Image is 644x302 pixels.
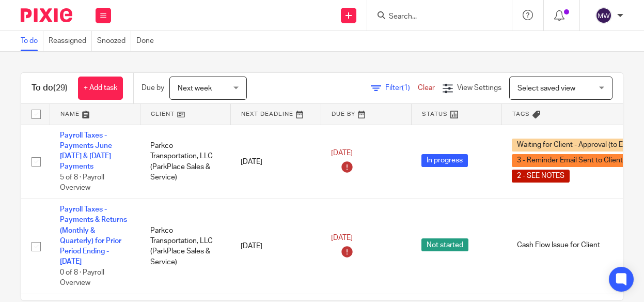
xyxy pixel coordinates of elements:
a: Snoozed [97,31,131,51]
span: [DATE] [331,150,353,157]
input: Search [388,12,481,22]
a: Clear [418,84,435,92]
span: 3 - Reminder Email Sent to Client [512,154,628,167]
a: Payroll Taxes - Payments & Returns (Monthly & Quarterly) for Prior Period Ending - [DATE] [60,206,127,266]
img: Pixie [21,8,72,22]
a: Done [136,31,159,51]
span: Next week [178,85,212,92]
img: svg%3E [595,7,612,24]
a: Reassigned [49,31,92,51]
span: (1) [402,84,410,92]
span: Cash Flow Issue for Client [512,238,605,251]
span: 5 of 8 · Payroll Overview [60,174,104,192]
a: + Add task [78,77,123,100]
span: Select saved view [517,85,575,92]
span: In progress [421,154,468,167]
span: [DATE] [331,234,353,241]
td: Parkco Transportation, LLC (ParkPlace Sales & Service) [140,125,230,199]
span: Filter [385,84,418,92]
td: [DATE] [230,199,321,294]
span: 0 of 8 · Payroll Overview [60,269,104,287]
p: Due by [142,83,164,93]
span: Tags [512,111,530,117]
span: Not started [421,238,468,251]
a: Payroll Taxes - Payments June [DATE] & [DATE] Payments [60,132,112,171]
span: 2 - SEE NOTES [512,170,570,183]
td: [DATE] [230,125,321,199]
span: (29) [53,84,68,92]
td: Parkco Transportation, LLC (ParkPlace Sales & Service) [140,199,230,294]
a: To do [21,31,43,51]
span: View Settings [457,84,501,92]
h1: To do [32,83,68,94]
